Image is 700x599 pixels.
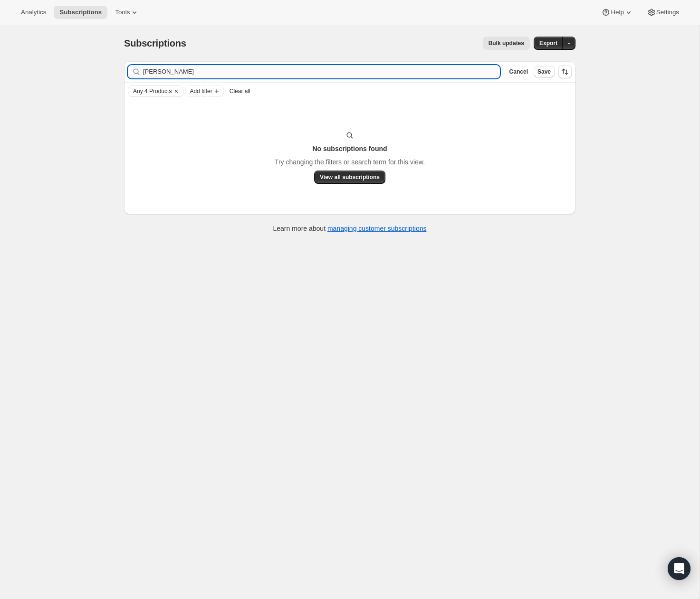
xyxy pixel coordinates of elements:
button: Cancel [506,66,532,77]
span: View all subscriptions [320,173,380,181]
button: Sort the results [558,65,572,78]
span: Save [537,68,551,76]
button: Help [595,6,639,19]
button: Tools [109,6,145,19]
span: Tools [115,9,130,16]
button: Export [534,37,563,50]
span: Analytics [21,9,46,16]
button: Add filter [185,86,223,97]
span: Any 4 Products [133,87,172,95]
span: Settings [656,9,679,16]
h3: No subscriptions found [312,144,387,153]
span: Subscriptions [59,9,102,16]
span: Clear all [230,87,250,95]
button: Save [534,66,555,77]
span: Bulk updates [489,39,524,47]
p: Learn more about [273,224,427,233]
button: View all subscriptions [314,171,385,184]
span: Export [539,39,557,47]
button: Subscriptions [54,6,107,19]
a: managing customer subscriptions [327,225,427,232]
span: Cancel [509,68,528,76]
p: Try changing the filters or search term for this view. [275,157,425,167]
button: Analytics [15,6,52,19]
span: Help [611,9,623,16]
span: Subscriptions [124,38,186,48]
button: Clear all [226,86,254,97]
button: Bulk updates [483,37,530,50]
button: Clear [172,86,181,96]
div: Open Intercom Messenger [668,557,690,580]
button: Any 4 Products [128,86,172,96]
span: Add filter [190,87,212,95]
button: Settings [641,6,685,19]
input: Filter subscribers [143,65,500,78]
